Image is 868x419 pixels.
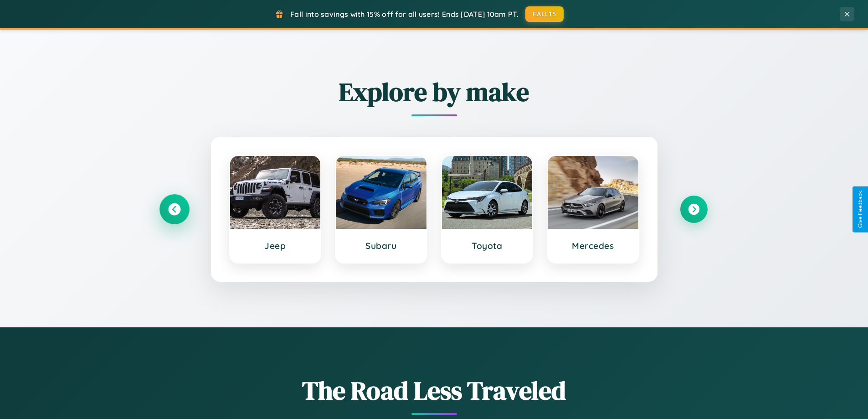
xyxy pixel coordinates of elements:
h3: Mercedes [557,240,629,251]
button: FALL15 [525,6,564,22]
h2: Explore by make [161,74,708,109]
h1: The Road Less Traveled [161,373,708,408]
h3: Subaru [345,240,417,251]
span: Fall into savings with 15% off for all users! Ends [DATE] 10am PT. [290,10,519,19]
h3: Jeep [239,240,312,251]
h3: Toyota [451,240,524,251]
div: Give Feedback [857,191,863,228]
